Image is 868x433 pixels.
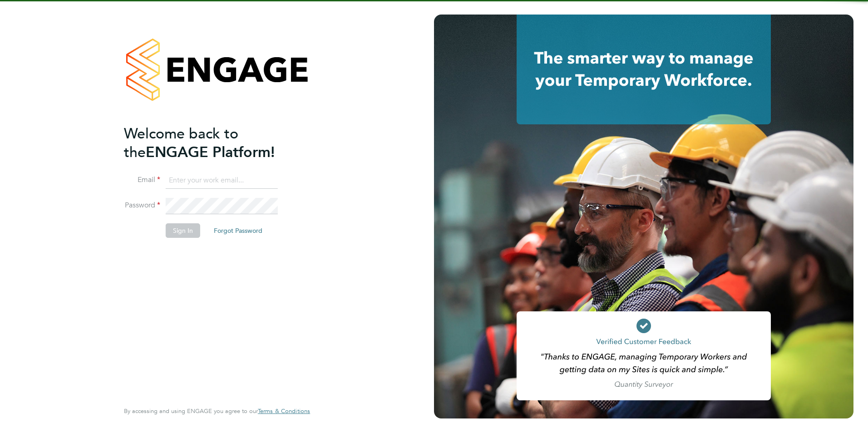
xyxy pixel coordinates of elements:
a: Terms & Conditions [258,408,310,415]
span: Terms & Conditions [258,407,310,415]
button: Sign In [166,223,200,238]
button: Forgot Password [207,223,270,238]
h2: ENGAGE Platform! [124,124,301,162]
span: By accessing and using ENGAGE you agree to our [124,407,310,415]
input: Enter your work email... [166,172,278,189]
span: Welcome back to the [124,125,238,161]
label: Password [124,201,160,210]
label: Email [124,175,160,185]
